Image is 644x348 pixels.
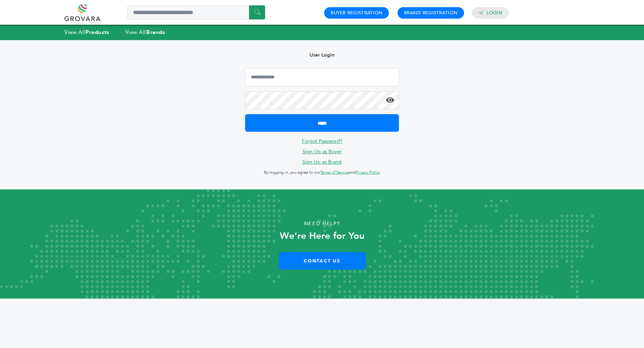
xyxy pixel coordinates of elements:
[245,91,399,109] input: Password
[146,29,165,36] strong: Brands
[309,52,335,58] b: User Login
[125,29,165,36] a: View AllBrands
[245,68,399,86] input: Email Address
[487,10,502,16] a: Login
[280,229,365,242] strong: We’re Here for You
[127,5,265,20] input: Search a product or brand...
[86,29,109,36] strong: Products
[331,10,382,16] a: Buyer Registration
[303,148,342,155] a: Sign Up as Buyer
[64,29,109,36] a: View AllProducts
[320,170,349,175] a: Terms of Service
[32,218,612,229] p: Need Help?
[302,159,342,165] a: Sign Up as Brand
[245,168,399,177] p: By logging in, you agree to our and
[356,170,380,175] a: Privacy Policy
[279,252,366,270] a: Contact Us
[302,138,342,145] a: Forgot Password?
[404,10,458,16] a: Brand Registration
